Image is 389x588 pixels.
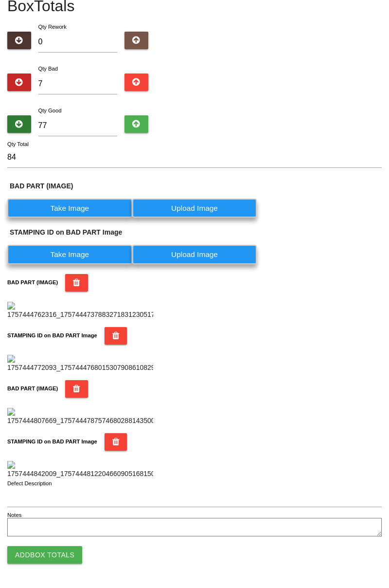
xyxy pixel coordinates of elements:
[65,380,88,398] button: BAD PART (IMAGE)
[7,279,58,285] b: BAD PART (IMAGE)
[7,479,52,488] label: Defect Description
[7,355,153,373] img: 1757444772093_17574447680153079086108293763298.jpg
[7,439,97,444] b: STAMPING ID on BAD PART Image
[38,24,67,30] label: Qty Rework
[7,386,58,391] b: BAD PART (IMAGE)
[7,408,153,426] img: 1757444807669_17574447875746802881435001169690.jpg
[65,274,88,292] button: BAD PART (IMAGE)
[7,511,21,519] label: Notes
[7,245,132,264] label: Take Image
[7,302,153,320] img: 1757444762316_17574447378832718312305174515795.jpg
[7,332,97,338] b: STAMPING ID on BAD PART Image
[10,182,73,190] b: BAD PART (IMAGE)
[38,66,58,72] label: Qty Bad
[38,108,62,113] label: Qty Good
[105,327,127,345] button: STAMPING ID on BAD PART Image
[105,433,127,451] button: STAMPING ID on BAD PART Image
[132,199,257,218] label: Upload Image
[7,199,132,218] label: Take Image
[10,228,122,236] b: STAMPING ID on BAD PART Image
[7,546,82,564] button: AddBox Totals
[7,461,153,479] img: 1757444842009_17574448122046609051681501431509.jpg
[132,245,257,264] label: Upload Image
[7,140,29,148] label: Qty Total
